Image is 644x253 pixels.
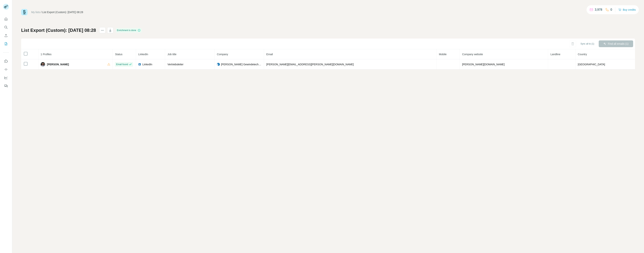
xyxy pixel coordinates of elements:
[595,7,602,12] p: 3,978
[138,63,141,66] img: LinkedIn logo
[115,53,122,56] span: Status
[99,27,105,33] button: actions
[47,63,69,66] span: [PERSON_NAME]
[41,10,42,14] li: /
[462,63,505,66] span: [PERSON_NAME][DOMAIN_NAME]
[116,63,128,66] span: Email found
[610,7,612,12] p: 0
[42,10,83,14] div: List Export (Custom): [DATE] 08:28
[581,42,594,45] span: Sync all to (1)
[266,53,273,56] span: Email
[462,53,483,56] span: Company website
[221,63,262,66] span: [PERSON_NAME] Gewindetechnik GmbH
[578,63,605,66] span: [GEOGRAPHIC_DATA]
[41,62,45,67] img: Avatar
[31,11,40,14] a: My lists
[217,53,228,56] span: Company
[21,9,28,15] img: Surfe Logo
[266,63,354,66] span: [PERSON_NAME][EMAIL_ADDRESS][PERSON_NAME][DOMAIN_NAME]
[142,63,152,66] span: LinkedIn
[3,32,9,39] button: Enrich CSV
[167,63,183,66] span: Vertriebsleiter
[3,58,9,65] button: Use Surfe on LinkedIn
[21,27,96,33] h1: List Export (Custom): [DATE] 08:28
[3,16,9,22] button: Quick start
[618,7,636,12] button: Buy credits
[439,53,446,56] span: Mobile
[3,24,9,31] button: Search
[3,83,9,89] button: Feedback
[41,53,51,56] span: 1 Profiles
[3,74,9,81] button: Dashboard
[217,63,220,66] img: company-logo
[167,53,176,56] span: Job title
[3,66,9,73] button: Use Surfe API
[116,28,142,33] div: Enrichment is done
[578,53,587,56] span: Country
[138,53,148,56] span: LinkedIn
[3,40,9,47] button: My lists
[550,53,560,56] span: Landline
[578,41,597,47] button: Sync all to (1)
